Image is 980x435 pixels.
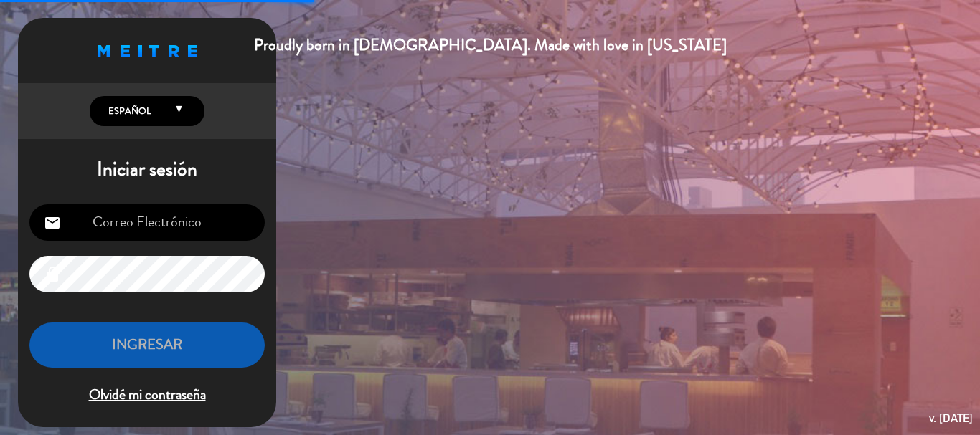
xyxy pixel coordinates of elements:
i: email [44,214,61,231]
h1: Iniciar sesión [18,158,276,182]
span: Olvidé mi contraseña [29,383,265,407]
input: Correo Electrónico [29,204,265,241]
i: lock [44,266,61,283]
span: Español [105,104,151,118]
button: INGRESAR [29,322,265,368]
div: v. [DATE] [929,408,973,428]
